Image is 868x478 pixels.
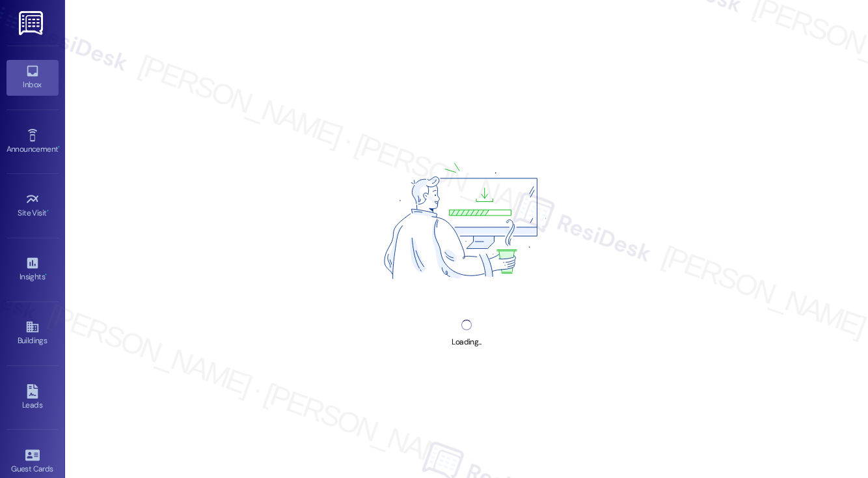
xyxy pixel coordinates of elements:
span: • [58,143,60,152]
a: Leads [7,380,59,415]
a: Buildings [7,316,59,351]
span: • [45,270,47,279]
a: Insights • [7,252,59,287]
span: • [47,206,49,216]
a: Site Visit • [7,188,59,223]
a: Inbox [7,60,59,95]
img: ResiDesk Logo [19,11,46,35]
div: Loading... [452,335,481,349]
